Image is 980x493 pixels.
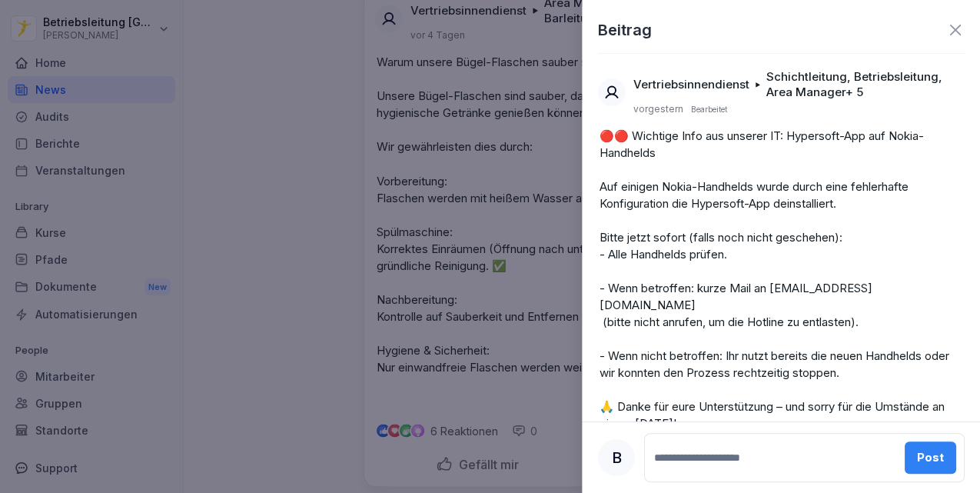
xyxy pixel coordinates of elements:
p: Schichtleitung, Betriebsleitung, Area Manager + 5 [766,69,957,100]
div: Post [917,449,944,466]
p: vorgestern [633,103,683,115]
p: Bearbeitet [691,103,727,115]
button: Post [905,441,956,474]
div: B [598,439,635,476]
p: 🔴🔴 Wichtige Info aus unserer IT: Hypersoft-App auf Nokia-Handhelds Auf einigen Nokia-Handhelds wu... [600,128,963,432]
p: Beitrag [598,18,652,42]
p: Vertriebsinnendienst [633,77,749,92]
